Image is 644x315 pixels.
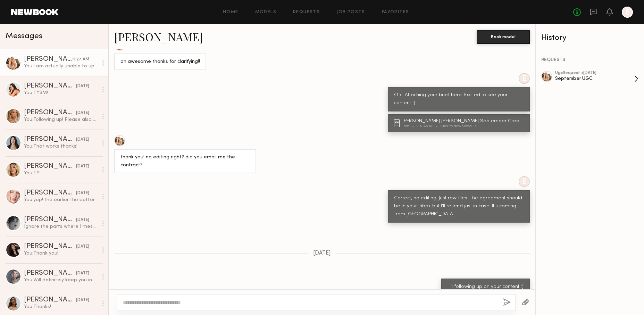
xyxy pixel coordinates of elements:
div: Click to download [441,124,476,128]
a: Models [255,10,276,15]
div: [PERSON_NAME] [PERSON_NAME] September Creator Brief [402,119,526,124]
a: Requests [293,10,320,15]
div: oh awesome thanks for clarifying!! [120,58,200,66]
div: [PERSON_NAME] [24,270,76,277]
div: You: I am actually unable to update the request since you confirmed it! [24,63,98,69]
div: [PERSON_NAME] [24,216,76,223]
a: Job Posts [336,10,365,15]
div: Ignore the parts where I mess up the gel Lolol but wanted to give you guys the full clips in case... [24,223,98,230]
div: 939.46 KB [417,124,441,128]
div: [DATE] [76,163,89,170]
div: [DATE] [76,136,89,143]
div: [PERSON_NAME] [24,163,76,170]
div: Ofc! Attaching your brief here. Excited to see your content :) [394,91,524,107]
span: [DATE] [313,250,331,256]
div: [DATE] [76,297,89,304]
div: thank you! no editing right? did you email me the contract? [120,154,250,169]
a: ugcRequest •[DATE]September UGC [555,71,638,87]
div: [DATE] [76,243,89,250]
div: [DATE] [76,190,89,197]
div: [PERSON_NAME] [24,136,76,143]
a: [PERSON_NAME] [114,29,203,44]
div: You: TYSM! [24,90,98,96]
div: [DATE] [76,83,89,90]
div: You: Following up! Please also sign the agreement, it's coming from [GEOGRAPHIC_DATA] [24,116,98,123]
div: You: Thanks! [24,304,98,310]
div: 11:27 AM [72,56,89,63]
a: Home [223,10,239,15]
span: Messages [6,32,42,40]
div: You: TY! [24,170,98,176]
div: History [541,34,638,42]
button: Book model [477,30,530,44]
div: .pdf [402,124,417,128]
div: Correct, no editing! Just raw files. The agreement should be in your inbox but I'll resend just i... [394,194,524,218]
a: E [622,7,633,18]
div: You: Will definitely keep you in mind :) [24,277,98,283]
div: You: That works thanks! [24,143,98,150]
div: [PERSON_NAME] [24,83,76,90]
div: ugc Request • [DATE] [555,71,634,75]
div: [PERSON_NAME] [24,297,76,304]
div: REQUESTS [541,58,638,63]
a: Favorites [382,10,409,15]
div: [PERSON_NAME] [24,243,76,250]
a: Book model [477,33,530,39]
div: [PERSON_NAME] [24,190,76,197]
div: September UGC [555,75,634,82]
div: You: yep! the earlier the better, thanks! [24,197,98,203]
div: Hi! following up on your content :) [448,283,524,291]
div: [PERSON_NAME] [24,56,72,63]
div: You: Thank you! [24,250,98,257]
a: [PERSON_NAME] [PERSON_NAME] September Creator Brief.pdf939.46 KBClick to download [394,119,526,128]
div: [DATE] [76,217,89,223]
div: [DATE] [76,270,89,277]
div: [PERSON_NAME] [24,109,76,116]
div: [DATE] [76,110,89,116]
